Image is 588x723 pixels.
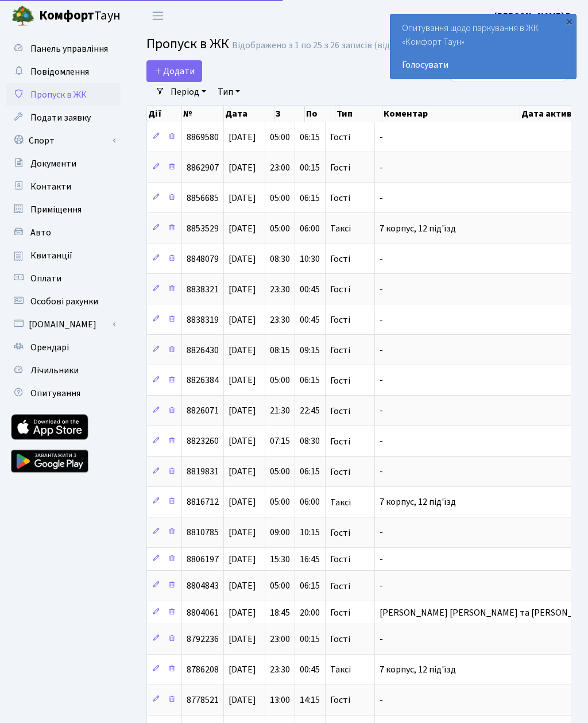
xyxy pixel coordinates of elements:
span: - [380,374,383,387]
a: Голосувати [402,58,564,72]
span: 8856685 [187,192,219,204]
span: 7 корпус, 12 під'їзд [380,496,456,509]
span: Гості [330,555,350,564]
span: 16:45 [300,553,320,566]
span: [DATE] [229,253,256,265]
a: Додати [146,60,202,82]
span: 18:45 [270,606,290,619]
span: 05:00 [270,466,290,478]
a: Спорт [6,129,121,152]
span: 20:00 [300,606,320,619]
span: Гості [330,528,350,538]
span: 8778521 [187,694,219,706]
th: № [182,106,224,122]
span: 14:15 [300,694,320,706]
span: [DATE] [229,192,256,204]
span: 00:15 [300,633,320,646]
th: Дата [224,106,275,122]
span: 7 корпус, 12 під'їзд [380,663,456,676]
span: [DATE] [229,344,256,357]
span: [DATE] [229,131,256,144]
span: 09:00 [270,527,290,539]
span: [DATE] [229,606,256,619]
b: [PERSON_NAME] В. [494,10,574,22]
span: Додати [154,65,195,78]
span: Особові рахунки [30,295,98,308]
th: Дії [147,106,182,122]
a: Документи [6,152,121,175]
a: [DOMAIN_NAME] [6,313,121,336]
span: 8804843 [187,580,219,593]
span: Гості [330,608,350,617]
span: 8810785 [187,527,219,539]
span: Приміщення [30,203,82,216]
span: Гості [330,695,350,705]
span: 05:00 [270,192,290,204]
span: [DATE] [229,405,256,417]
span: 06:00 [300,496,320,509]
span: - [380,131,383,144]
span: [DATE] [229,496,256,509]
span: Опитування [30,387,80,400]
span: [DATE] [229,374,256,387]
span: 8786208 [187,663,219,676]
span: - [380,694,383,706]
span: 08:30 [300,435,320,448]
span: Гості [330,407,350,416]
span: 05:00 [270,496,290,509]
th: Коментар [382,106,520,122]
b: Комфорт [39,6,94,25]
span: 8862907 [187,161,219,174]
a: Авто [6,221,121,244]
span: Контакти [30,180,71,193]
span: Гості [330,582,350,591]
span: 10:15 [300,527,320,539]
span: 23:00 [270,633,290,646]
span: Гості [330,163,350,172]
a: Орендарі [6,336,121,359]
a: Контакти [6,175,121,198]
a: Опитування [6,382,121,405]
span: Панель управління [30,42,108,55]
span: 00:15 [300,161,320,174]
span: Таксі [330,498,351,507]
span: Повідомлення [30,65,89,78]
span: 05:00 [270,131,290,144]
a: Квитанції [6,244,121,267]
span: Гості [330,254,350,264]
span: 22:45 [300,405,320,417]
a: Панель управління [6,37,121,60]
span: - [380,344,383,357]
span: Гості [330,194,350,203]
div: Опитування щодо паркування в ЖК «Комфорт Таун» [390,14,576,79]
span: Гості [330,437,350,446]
span: 8826384 [187,374,219,387]
span: 15:30 [270,553,290,566]
th: З [274,106,305,122]
span: 06:15 [300,466,320,478]
span: Таксі [330,224,351,233]
span: Таксі [330,665,351,674]
span: 06:15 [300,131,320,144]
span: [DATE] [229,466,256,478]
img: logo.png [11,5,34,28]
span: 09:15 [300,344,320,357]
div: Відображено з 1 по 25 з 26 записів (відфільтровано з 25 записів). [232,40,498,51]
button: Переключити навігацію [144,6,172,25]
span: [DATE] [229,435,256,448]
span: 8838319 [187,314,219,326]
span: 23:00 [270,161,290,174]
span: 23:30 [270,314,290,326]
span: [DATE] [229,694,256,706]
span: - [380,283,383,296]
span: 8826430 [187,344,219,357]
a: Повідомлення [6,60,121,83]
span: - [380,161,383,174]
span: Пропуск в ЖК [146,34,229,54]
span: Гості [330,285,350,294]
span: [DATE] [229,553,256,566]
span: 8816712 [187,496,219,509]
span: [DATE] [229,222,256,235]
span: Оплати [30,272,61,285]
span: 8838321 [187,283,219,296]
